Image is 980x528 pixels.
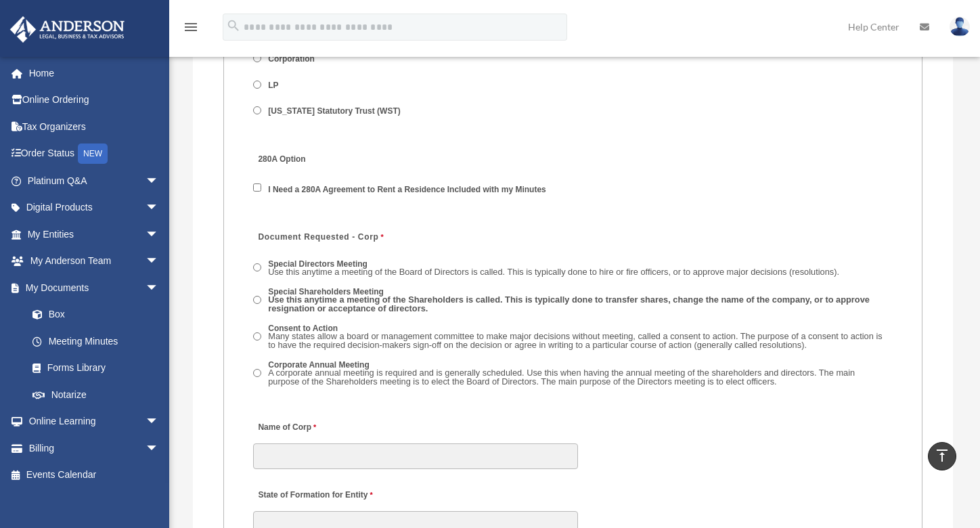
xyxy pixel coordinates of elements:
label: Corporate Annual Meeting [264,359,893,389]
span: A corporate annual meeting is required and is generally scheduled. Use this when having the annua... [268,368,855,387]
label: Special Shareholders Meeting [264,286,893,316]
a: Online Learningarrow_drop_down [9,408,179,435]
span: arrow_drop_down [146,274,173,302]
a: Platinum Q&Aarrow_drop_down [9,167,179,194]
a: Online Ordering [9,87,179,114]
span: arrow_drop_down [146,194,173,222]
a: Forms Library [19,355,179,382]
a: vertical_align_top [928,442,956,470]
i: search [226,18,241,33]
span: arrow_drop_down [146,248,173,276]
span: Many states allow a board or management committee to make major decisions without meeting, called... [268,331,882,350]
label: LP [264,79,284,91]
i: vertical_align_top [934,447,950,464]
a: Box [19,301,179,328]
span: arrow_drop_down [146,408,173,436]
label: Special Directors Meeting [264,259,844,280]
img: User Pic [950,17,970,37]
span: Document Requested - Corp [258,232,378,242]
span: Use this anytime a meeting of the Shareholders is called. This is typically done to transfer shar... [268,294,870,313]
label: Name of Corp [253,418,319,437]
img: Anderson Advisors Platinum Portal [6,16,129,43]
a: Billingarrow_drop_down [9,435,179,462]
a: My Anderson Teamarrow_drop_down [9,248,179,275]
span: arrow_drop_down [146,167,173,195]
a: Order StatusNEW [9,140,179,168]
a: My Documentsarrow_drop_down [9,274,179,301]
a: Digital Productsarrow_drop_down [9,194,179,221]
div: NEW [78,144,108,164]
label: Consent to Action [264,323,893,353]
a: Home [9,60,179,87]
span: Use this anytime a meeting of the Board of Directors is called. This is typically done to hire or... [268,267,839,277]
span: arrow_drop_down [146,435,173,462]
i: menu [183,19,199,35]
a: Tax Organizers [9,113,179,140]
a: My Entitiesarrow_drop_down [9,221,179,248]
label: State of Formation for Entity [253,486,376,504]
a: Events Calendar [9,462,179,489]
label: [US_STATE] Statutory Trust (WST) [264,106,405,118]
label: Corporation [264,53,319,66]
span: arrow_drop_down [146,221,173,248]
a: Meeting Minutes [19,328,173,355]
a: Notarize [19,381,179,408]
label: 280A Option [253,150,382,169]
label: I Need a 280A Agreement to Rent a Residence Included with my Minutes [264,184,551,196]
a: menu [183,24,199,35]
